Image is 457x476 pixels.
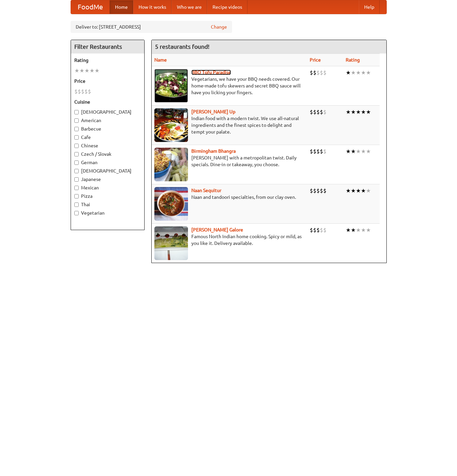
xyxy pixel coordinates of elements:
[313,226,316,234] li: $
[310,226,313,234] li: $
[323,226,327,234] li: $
[191,148,236,154] b: Birmingham Bhangra
[74,168,141,174] label: [DEMOGRAPHIC_DATA]
[74,203,79,207] input: Thai
[74,176,141,183] label: Japanese
[74,88,78,95] li: $
[74,57,141,64] h5: Rating
[351,148,356,155] li: ★
[359,0,380,14] a: Help
[207,0,247,14] a: Recipe videos
[74,67,79,74] li: ★
[310,57,321,63] a: Price
[366,69,371,76] li: ★
[320,148,323,155] li: $
[323,148,327,155] li: $
[78,88,81,95] li: $
[316,226,320,234] li: $
[366,226,371,234] li: ★
[74,135,79,140] input: Cafe
[356,187,361,194] li: ★
[74,201,141,208] label: Thai
[346,187,351,194] li: ★
[356,148,361,155] li: ★
[356,69,361,76] li: ★
[313,108,316,116] li: $
[346,226,351,234] li: ★
[154,108,188,142] img: curryup.jpg
[361,148,366,155] li: ★
[154,57,167,63] a: Name
[361,226,366,234] li: ★
[74,186,79,190] input: Mexican
[211,24,227,30] a: Change
[320,187,323,194] li: $
[361,108,366,116] li: ★
[172,0,207,14] a: Who we are
[94,67,100,74] li: ★
[154,115,305,135] p: Indian food with a modern twist. We use all-natural ingredients and the finest spices to delight ...
[155,43,210,50] ng-pluralize: 5 restaurants found!
[74,160,79,165] input: German
[154,194,305,200] p: Naan and tandoori specialties, from our clay oven.
[361,69,366,76] li: ★
[366,108,371,116] li: ★
[71,40,144,53] h4: Filter Restaurants
[351,187,356,194] li: ★
[154,69,188,103] img: tofuparadise.jpg
[74,152,79,156] input: Czech / Slovak
[74,127,79,131] input: Barbecue
[74,134,141,141] label: Cafe
[191,188,221,193] a: Naan Sequitur
[74,159,141,166] label: German
[320,69,323,76] li: $
[356,108,361,116] li: ★
[356,226,361,234] li: ★
[154,148,188,181] img: bhangra.jpg
[313,148,316,155] li: $
[191,70,231,75] a: BBQ Tofu Paradise
[74,169,79,173] input: [DEMOGRAPHIC_DATA]
[74,211,79,215] input: Vegetarian
[346,57,360,63] a: Rating
[79,67,84,74] li: ★
[74,194,79,198] input: Pizza
[351,226,356,234] li: ★
[74,151,141,157] label: Czech / Slovak
[313,69,316,76] li: $
[310,187,313,194] li: $
[310,108,313,116] li: $
[74,99,141,105] h5: Cuisine
[316,108,320,116] li: $
[313,187,316,194] li: $
[346,69,351,76] li: ★
[154,154,305,168] p: [PERSON_NAME] with a metropolitan twist. Daily specials. Dine-in or takeaway, you choose.
[323,69,327,76] li: $
[74,184,141,191] label: Mexican
[310,148,313,155] li: $
[154,226,188,260] img: currygalore.jpg
[320,226,323,234] li: $
[361,187,366,194] li: ★
[74,125,141,132] label: Barbecue
[191,109,235,114] a: [PERSON_NAME] Up
[351,69,356,76] li: ★
[74,177,79,182] input: Japanese
[71,21,232,33] div: Deliver to: [STREET_ADDRESS]
[154,233,305,247] p: Famous North Indian home cooking. Spicy or mild, as you like it. Delivery available.
[74,117,141,124] label: American
[74,193,141,199] label: Pizza
[191,227,243,232] a: [PERSON_NAME] Galore
[74,110,79,114] input: [DEMOGRAPHIC_DATA]
[316,187,320,194] li: $
[74,78,141,84] h5: Price
[71,0,110,14] a: FoodMe
[74,109,141,115] label: [DEMOGRAPHIC_DATA]
[84,67,89,74] li: ★
[74,210,141,216] label: Vegetarian
[351,108,356,116] li: ★
[88,88,91,95] li: $
[84,88,88,95] li: $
